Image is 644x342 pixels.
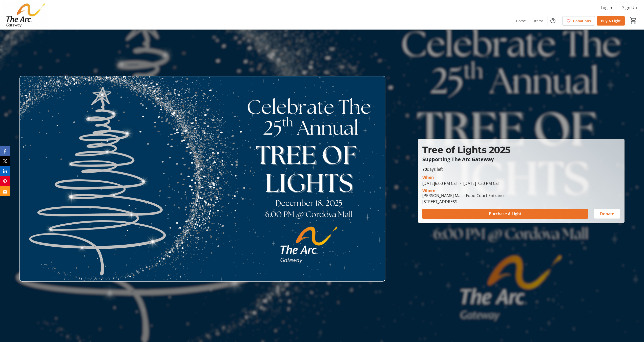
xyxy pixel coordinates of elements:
[594,209,620,219] button: Donate
[600,211,614,217] span: Donate
[601,5,612,11] span: Log In
[422,144,510,155] span: Tree of Lights 2025
[601,18,621,24] span: Buy A Light
[422,199,506,205] div: [STREET_ADDRESS]
[422,181,458,186] span: [DATE] 6:00 PM CST
[422,193,506,199] div: [PERSON_NAME] Mall - Food Court Entrance
[422,188,435,193] div: Where
[618,4,641,12] button: Sign Up
[597,4,616,12] button: Log In
[422,166,427,172] span: 70
[597,16,625,26] a: Buy A Light
[516,18,526,24] span: Home
[422,157,620,162] p: Supporting The Arc Gateway
[548,16,558,26] button: Help
[422,209,588,219] button: Purchase A Light
[622,5,637,11] span: Sign Up
[530,16,548,26] a: Items
[629,16,638,25] button: Cart
[3,2,48,27] img: The Arc Gateway 's Logo
[422,174,434,180] div: When
[19,76,385,282] img: Campaign CTA Media Photo
[512,16,530,26] a: Home
[573,18,591,24] span: Donations
[534,18,544,24] span: Items
[562,16,595,26] a: Donations
[458,181,463,186] span: -
[458,181,500,186] span: [DATE] 7:30 PM CST
[422,166,620,172] p: days left
[489,211,521,217] span: Purchase A Light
